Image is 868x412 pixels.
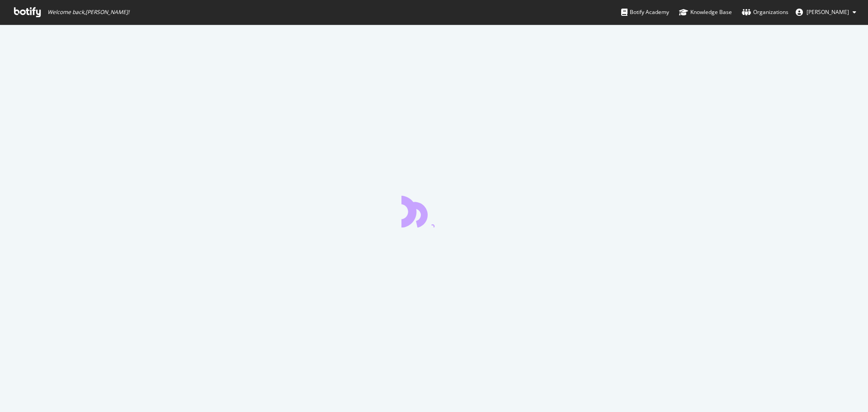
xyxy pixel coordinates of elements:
[807,8,849,16] span: Michael Boulter
[621,8,669,17] div: Botify Academy
[679,8,732,17] div: Knowledge Base
[47,9,129,16] span: Welcome back, [PERSON_NAME] !
[742,8,788,17] div: Organizations
[788,5,863,19] button: [PERSON_NAME]
[401,195,467,227] div: animation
